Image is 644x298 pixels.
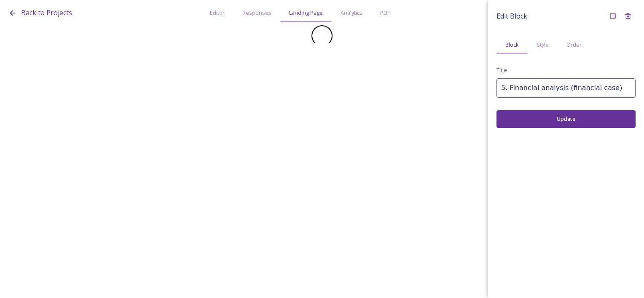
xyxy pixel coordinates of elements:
[496,110,636,128] button: Update
[566,41,582,49] span: Order
[380,9,390,17] span: PDF
[21,8,72,18] a: Back to Projects
[496,78,636,98] input: My Page Name
[537,41,549,49] span: Style
[210,9,225,17] span: Editor
[496,11,527,21] span: Edit Block
[341,9,362,17] span: Analytics
[496,66,507,74] span: Title
[505,41,519,49] span: Block
[289,9,323,17] span: Landing Page
[21,8,72,17] span: Back to Projects
[242,9,271,17] span: Responses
